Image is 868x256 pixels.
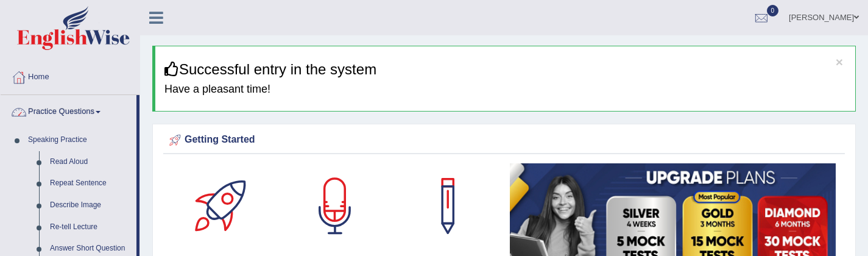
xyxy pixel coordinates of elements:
[23,129,136,151] a: Speaking Practice
[1,60,139,91] a: Home
[44,216,136,238] a: Re-tell Lecture
[164,84,846,96] h4: Have a pleasant time!
[166,131,842,149] div: Getting Started
[44,172,136,194] a: Repeat Sentence
[767,5,779,16] span: 0
[44,151,136,173] a: Read Aloud
[44,194,136,216] a: Describe Image
[164,62,846,77] h3: Successful entry in the system
[836,55,843,68] button: ×
[1,95,136,126] a: Practice Questions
